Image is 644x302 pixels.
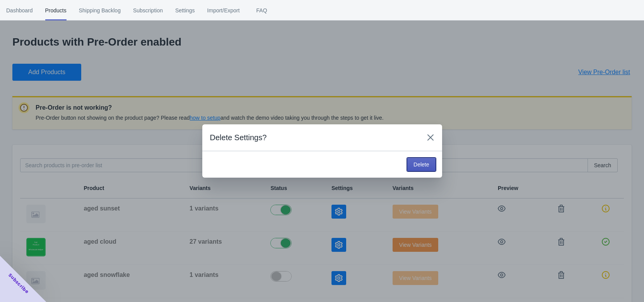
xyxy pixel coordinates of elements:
button: Close [424,131,437,144]
span: FAQ [252,0,272,20]
span: Import/Export [207,0,240,20]
span: Dashboard [6,0,33,20]
button: Delete [407,158,436,171]
span: Shipping Backlog [79,0,121,20]
span: Products [45,0,67,20]
span: Settings [175,0,195,20]
span: Subscription [133,0,163,20]
h2: Delete Settings? [210,132,416,143]
span: Delete [413,161,429,168]
span: Subscribe [7,272,30,295]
